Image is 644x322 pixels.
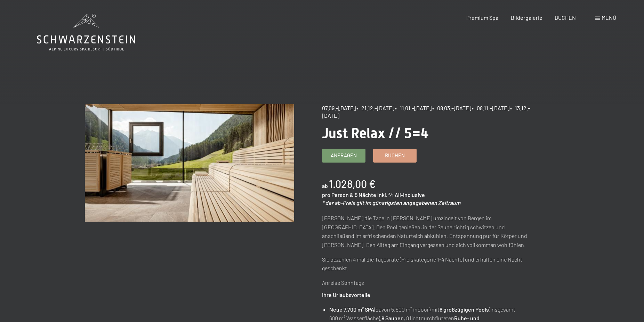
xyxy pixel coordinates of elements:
strong: 6 großzügigen Pools [440,306,489,313]
a: Premium Spa [466,14,498,21]
strong: Neue 7.700 m² SPA [329,306,374,313]
p: Sie bezahlen 4 mal die Tagesrate (Preiskategorie 1-4 Nächte) und erhalten eine Nacht geschenkt. [322,255,532,273]
a: Buchen [373,149,416,162]
span: 07.09.–[DATE] [322,105,356,111]
a: Bildergalerie [511,14,542,21]
a: BUCHEN [555,14,576,21]
p: [PERSON_NAME] die Tage in [PERSON_NAME] umzingelt von Bergen im [GEOGRAPHIC_DATA]. Den Pool genie... [322,214,532,249]
span: pro Person & [322,191,354,198]
span: • 21.12.–[DATE] [356,105,394,111]
span: 5 Nächte [355,191,376,198]
strong: Ihre Urlaubsvorteile [322,291,370,298]
span: • 08.11.–[DATE] [472,105,509,111]
span: inkl. ¾ All-Inclusive [377,191,425,198]
p: Anreise Sonntags [322,278,532,287]
span: Buchen [385,152,405,159]
span: Just Relax // 5=4 [322,125,429,141]
b: 1.028,00 € [329,177,376,190]
span: • 08.03.–[DATE] [432,105,471,111]
span: Menü [602,14,616,21]
strong: 8 Saunen [381,315,404,321]
span: • 11.01.–[DATE] [395,105,432,111]
em: * der ab-Preis gilt im günstigsten angegebenen Zeitraum [322,199,460,206]
a: Anfragen [322,149,365,162]
span: Anfragen [331,152,357,159]
img: Just Relax // 5=4 [85,104,295,222]
span: ab [322,182,328,189]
